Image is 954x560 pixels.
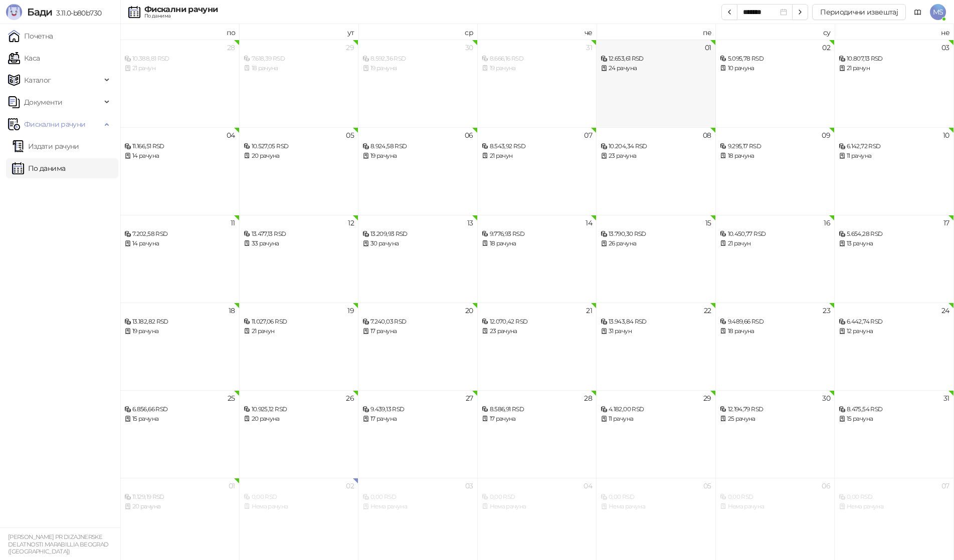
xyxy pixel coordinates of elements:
div: 5.654,28 RSD [839,229,949,239]
div: 09 [822,132,830,139]
td: 2025-08-27 [358,390,478,478]
span: Бади [27,6,52,18]
div: Нема рачуна [720,502,831,511]
div: 18 рачуна [244,64,354,73]
div: 10 [943,132,949,139]
div: 03 [465,482,473,489]
div: 07 [941,482,949,489]
td: 2025-08-20 [358,303,478,390]
div: 12 [348,219,354,226]
div: 22 [704,307,711,314]
div: 4.182,00 RSD [601,405,711,414]
div: 18 рачуна [720,327,831,336]
th: ср [358,24,478,40]
td: 2025-08-24 [835,303,954,390]
div: 11 [231,219,235,226]
div: 31 [586,44,592,51]
div: Нема рачуна [362,502,473,511]
div: 29 [703,395,711,402]
td: 2025-07-30 [358,40,478,127]
td: 2025-08-03 [835,40,954,127]
td: 2025-07-29 [240,40,359,127]
td: 2025-08-02 [716,40,835,127]
span: MS [930,4,946,20]
a: Каса [8,48,40,68]
div: 15 рачуна [124,414,235,424]
div: 30 [822,395,830,402]
div: 19 рачуна [362,151,473,161]
span: Каталог [24,70,51,90]
div: 16 [824,219,830,226]
div: 23 рачуна [482,327,593,336]
th: су [716,24,835,40]
div: Нема рачуна [839,502,949,511]
div: 33 рачуна [244,239,354,248]
div: 19 рачуна [362,64,473,73]
div: 9.439,13 RSD [362,405,473,414]
div: 10 рачуна [720,64,831,73]
td: 2025-08-14 [478,215,597,303]
div: 11.027,06 RSD [244,317,354,327]
div: 26 рачуна [601,239,711,248]
td: 2025-08-09 [716,127,835,215]
div: 0,00 RSD [720,492,831,502]
div: 20 рачуна [124,502,235,511]
div: 04 [584,482,592,489]
div: 9.776,93 RSD [482,229,593,239]
div: По данима [144,14,218,19]
div: 24 [941,307,949,314]
span: 3.11.0-b80b730 [52,9,101,18]
span: Фискални рачуни [24,114,85,134]
div: 10.925,12 RSD [244,405,354,414]
button: Периодични извештај [812,4,906,20]
a: По данима [12,158,65,178]
th: не [835,24,954,40]
div: 10.388,81 RSD [124,54,235,64]
div: 13 [467,219,473,226]
div: 8.924,58 RSD [362,142,473,151]
div: 31 рачун [601,327,711,336]
div: 12 рачуна [839,327,949,336]
div: Фискални рачуни [144,6,218,14]
div: 20 рачуна [244,151,354,161]
div: 14 рачуна [124,151,235,161]
td: 2025-08-26 [240,390,359,478]
td: 2025-07-28 [120,40,240,127]
div: 17 рачуна [362,414,473,424]
div: 19 [347,307,354,314]
td: 2025-08-19 [240,303,359,390]
td: 2025-08-17 [835,215,954,303]
div: 01 [229,482,235,489]
div: Нема рачуна [244,502,354,511]
div: 21 рачун [482,151,593,161]
div: 27 [466,395,473,402]
div: 13.943,84 RSD [601,317,711,327]
div: 0,00 RSD [244,492,354,502]
div: 31 [943,395,949,402]
div: 18 рачуна [482,239,593,248]
div: 08 [703,132,711,139]
img: Logo [6,4,22,20]
div: 7.618,39 RSD [244,54,354,64]
div: 18 [229,307,235,314]
div: 8.543,92 RSD [482,142,593,151]
div: 21 рачун [124,64,235,73]
div: 13.790,30 RSD [601,229,711,239]
a: Почетна [8,26,53,46]
div: 0,00 RSD [839,492,949,502]
div: 13.182,82 RSD [124,317,235,327]
div: 15 [705,219,711,226]
div: 11.166,51 RSD [124,142,235,151]
div: 15 рачуна [839,414,949,424]
td: 2025-08-12 [240,215,359,303]
div: 29 [346,44,354,51]
div: 28 [227,44,235,51]
div: 20 рачуна [244,414,354,424]
div: 03 [941,44,949,51]
div: 20 [465,307,473,314]
div: 30 рачуна [362,239,473,248]
div: 25 [228,395,235,402]
div: 11 рачуна [839,151,949,161]
div: 17 рачуна [482,414,593,424]
div: 07 [584,132,592,139]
